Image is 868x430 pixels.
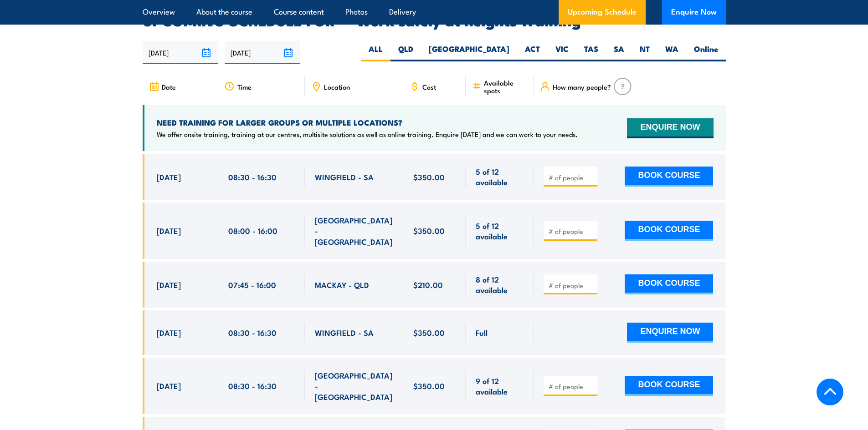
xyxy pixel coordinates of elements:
[390,44,421,61] label: QLD
[315,370,393,402] span: [GEOGRAPHIC_DATA] - [GEOGRAPHIC_DATA]
[157,279,181,290] span: [DATE]
[576,44,606,61] label: TAS
[225,41,300,64] input: To date
[228,172,277,182] span: 08:30 - 16:30
[228,225,277,236] span: 08:00 - 16:00
[315,279,369,290] span: MACKAY - QLD
[484,79,527,94] span: Available spots
[228,279,276,290] span: 07:45 - 16:00
[549,173,594,182] input: # of people
[549,227,594,236] input: # of people
[143,14,726,26] h2: UPCOMING SCHEDULE FOR - "Work safely at heights Training"
[548,44,576,61] label: VIC
[627,118,713,138] button: ENQUIRE NOW
[324,83,350,91] span: Location
[413,327,445,338] span: $350.00
[228,327,277,338] span: 08:30 - 16:30
[632,44,657,61] label: NT
[157,172,181,182] span: [DATE]
[422,83,436,91] span: Cost
[625,221,713,241] button: BOOK COURSE
[157,130,578,139] p: We offer onsite training, training at our centres, multisite solutions as well as online training...
[413,380,445,391] span: $350.00
[143,41,218,64] input: From date
[157,225,181,236] span: [DATE]
[476,274,524,295] span: 8 of 12 available
[413,279,443,290] span: $210.00
[162,83,176,91] span: Date
[413,225,445,236] span: $350.00
[315,172,374,182] span: WINGFIELD - SA
[157,380,181,391] span: [DATE]
[476,220,524,242] span: 5 of 12 available
[157,117,578,127] h4: NEED TRAINING FOR LARGER GROUPS OR MULTIPLE LOCATIONS?
[157,327,181,338] span: [DATE]
[625,274,713,294] button: BOOK COURSE
[627,323,713,343] button: ENQUIRE NOW
[228,380,277,391] span: 08:30 - 16:30
[625,376,713,396] button: BOOK COURSE
[476,375,524,397] span: 9 of 12 available
[315,215,393,247] span: [GEOGRAPHIC_DATA] - [GEOGRAPHIC_DATA]
[476,327,488,338] span: Full
[315,327,374,338] span: WINGFIELD - SA
[549,281,594,290] input: # of people
[237,83,252,91] span: Time
[553,83,611,91] span: How many people?
[625,167,713,187] button: BOOK COURSE
[421,44,517,61] label: [GEOGRAPHIC_DATA]
[606,44,632,61] label: SA
[413,172,445,182] span: $350.00
[517,44,548,61] label: ACT
[686,44,726,61] label: Online
[361,44,390,61] label: ALL
[657,44,686,61] label: WA
[549,382,594,391] input: # of people
[476,166,524,187] span: 5 of 12 available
